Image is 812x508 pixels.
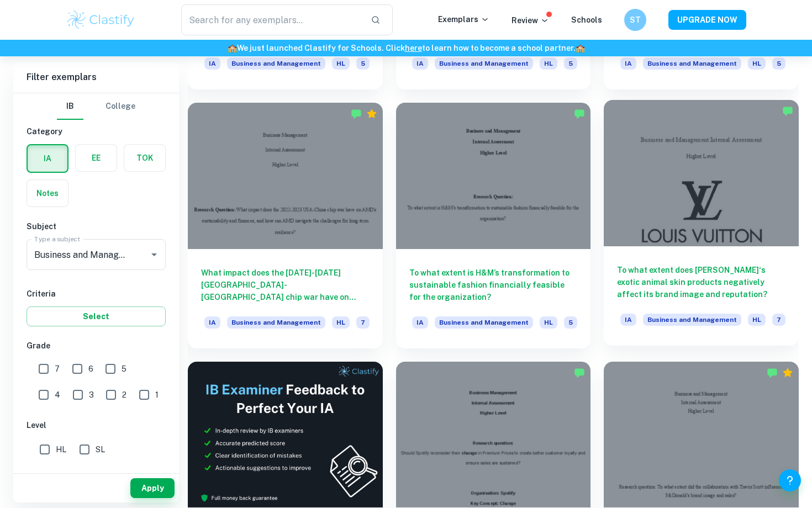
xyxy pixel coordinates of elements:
[204,316,220,329] span: IA
[564,316,577,329] span: 5
[576,44,585,52] span: 🏫
[188,103,383,348] a: What impact does the [DATE]-[DATE] [GEOGRAPHIC_DATA]-[GEOGRAPHIC_DATA] chip war have on AMD's sus...
[55,363,60,375] span: 7
[27,288,166,300] h6: Criteria
[571,15,602,24] a: Schools
[366,108,377,119] div: Premium
[13,62,179,93] h6: Filter exemplars
[624,9,646,31] button: ST
[155,389,159,401] span: 1
[130,478,175,498] button: Apply
[668,10,746,30] button: UPGRADE NOW
[106,93,135,120] button: College
[27,180,68,207] button: Notes
[227,57,325,70] span: Business and Management
[435,57,533,70] span: Business and Management
[332,316,350,329] span: HL
[356,316,370,329] span: 7
[228,44,237,52] span: 🏫
[767,367,778,378] img: Marked
[57,93,83,120] button: IB
[643,57,741,70] span: Business and Management
[27,220,166,232] h6: Subject
[122,389,126,401] span: 2
[351,108,362,119] img: Marked
[772,57,785,70] span: 5
[540,316,557,329] span: HL
[620,314,636,326] span: IA
[204,57,220,70] span: IA
[748,314,766,326] span: HL
[772,314,785,326] span: 7
[201,267,370,303] h6: What impact does the [DATE]-[DATE] [GEOGRAPHIC_DATA]-[GEOGRAPHIC_DATA] chip war have on AMD's sus...
[56,443,66,456] span: HL
[782,105,793,117] img: Marked
[617,264,785,300] h6: To what extent does [PERSON_NAME]‘s exotic animal skin products negatively affect its brand image...
[574,108,585,119] img: Marked
[512,14,549,27] p: Review
[34,234,80,244] label: Type a subject
[122,363,126,375] span: 5
[332,57,350,70] span: HL
[435,316,533,329] span: Business and Management
[96,443,105,456] span: SL
[412,316,428,329] span: IA
[604,103,799,348] a: To what extent does [PERSON_NAME]‘s exotic animal skin products negatively affect its brand image...
[782,367,793,378] div: Premium
[146,247,162,262] button: Open
[629,14,642,26] h6: ST
[438,13,489,25] p: Exemplars
[27,419,166,431] h6: Level
[409,267,578,303] h6: To what extent is H&M’s transformation to sustainable fashion financially feasible for the organi...
[88,363,93,375] span: 6
[779,469,801,491] button: Help and Feedback
[76,145,117,171] button: EE
[564,57,577,70] span: 5
[643,314,741,326] span: Business and Management
[28,145,67,172] button: IA
[574,367,585,378] img: Marked
[57,93,135,120] div: Filter type choice
[396,103,591,348] a: To what extent is H&M’s transformation to sustainable fashion financially feasible for the organi...
[2,42,810,54] h6: We just launched Clastify for Schools. Click to learn how to become a school partner.
[27,125,166,137] h6: Category
[27,306,166,326] button: Select
[748,57,766,70] span: HL
[181,4,362,35] input: Search for any exemplars...
[356,57,370,70] span: 5
[55,389,60,401] span: 4
[540,57,557,70] span: HL
[89,389,94,401] span: 3
[620,57,636,70] span: IA
[27,340,166,352] h6: Grade
[188,362,383,507] img: Thumbnail
[66,9,136,31] img: Clastify logo
[124,145,165,171] button: TOK
[412,57,428,70] span: IA
[227,316,325,329] span: Business and Management
[405,44,422,52] a: here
